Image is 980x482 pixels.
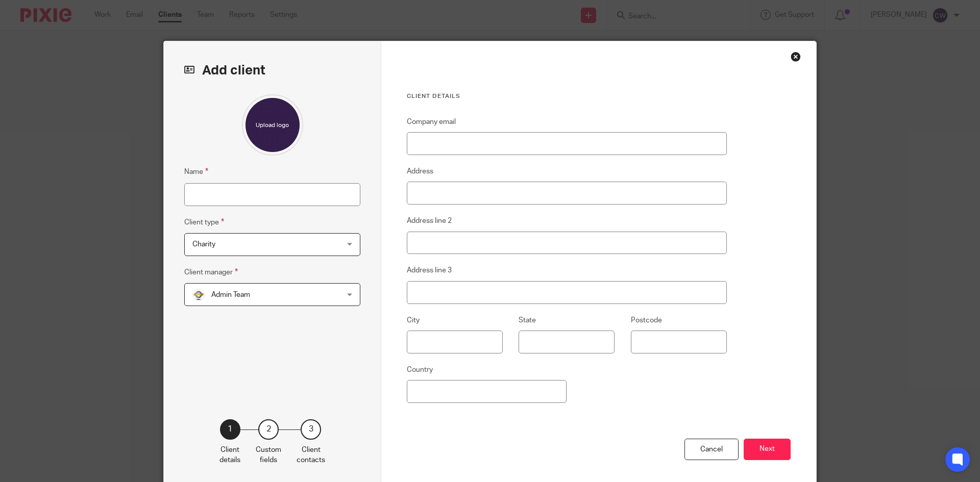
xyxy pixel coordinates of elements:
img: 1000002125.jpg [192,289,205,301]
div: 2 [258,419,279,440]
label: State [519,315,536,325]
label: Address line 2 [407,216,452,226]
div: Cancel [684,439,739,461]
div: Close this dialog window [791,52,801,62]
div: 3 [301,419,321,440]
h3: Client details [407,92,727,100]
label: Client manager [184,266,238,278]
label: Country [407,365,433,375]
div: 1 [220,419,240,440]
label: Address [407,166,433,176]
span: Admin Team [211,291,250,298]
h2: Add client [184,62,360,79]
p: Client details [219,445,240,466]
button: Next [744,439,791,461]
label: City [407,315,420,325]
label: Postcode [631,315,662,325]
span: Charity [192,241,215,248]
p: Custom fields [256,445,281,466]
label: Name [184,166,208,177]
label: Client type [184,216,224,228]
label: Address line 3 [407,265,452,275]
p: Client contacts [297,445,325,466]
label: Company email [407,117,456,127]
